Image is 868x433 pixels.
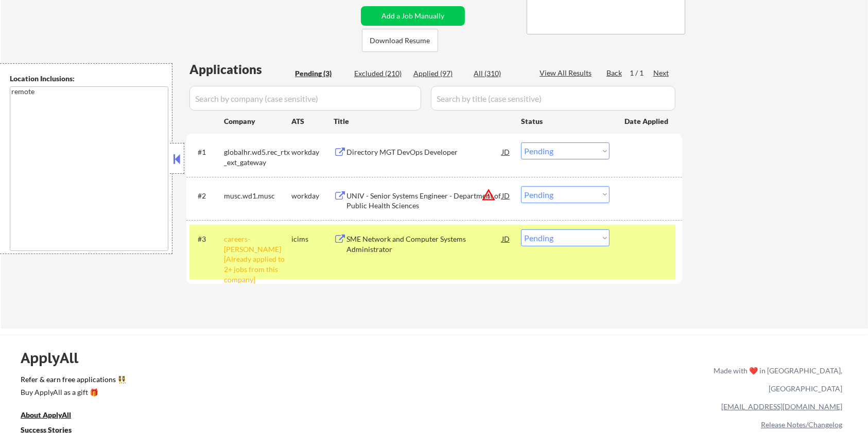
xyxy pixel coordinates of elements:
[606,68,623,78] div: Back
[709,362,842,398] div: Made with ❤️ in [GEOGRAPHIC_DATA], [GEOGRAPHIC_DATA]
[361,6,465,26] button: Add a Job Manually
[189,86,421,111] input: Search by company (case sensitive)
[21,349,90,367] div: ApplyAll
[431,86,675,111] input: Search by title (case sensitive)
[21,409,85,422] a: About ApplyAll
[198,234,216,244] div: #3
[346,147,502,157] div: Directory MGT DevOps Developer
[291,234,334,244] div: icims
[346,191,502,211] div: UNIV - Senior Systems Engineer - Department of Public Health Sciences
[198,147,216,157] div: #1
[295,68,346,79] div: Pending (3)
[521,112,610,130] div: Status
[10,74,168,84] div: Location Inclusions:
[721,402,842,411] a: [EMAIL_ADDRESS][DOMAIN_NAME]
[653,68,670,78] div: Next
[346,234,502,254] div: SME Network and Computer Systems Administrator
[481,188,496,202] button: warning_amber
[224,116,291,127] div: Company
[540,68,595,78] div: View All Results
[761,420,842,429] a: Release Notes/Changelog
[334,116,511,127] div: Title
[624,116,670,127] div: Date Applied
[362,29,438,52] button: Download Resume
[21,387,124,400] a: Buy ApplyAll as a gift 🎁
[501,142,511,161] div: JD
[630,68,653,78] div: 1 / 1
[291,116,334,127] div: ATS
[224,147,291,167] div: globalhr.wd5.rec_rtx_ext_gateway
[21,376,498,387] a: Refer & earn free applications 👯‍♀️
[21,410,71,419] u: About ApplyAll
[198,191,216,201] div: #2
[501,186,511,205] div: JD
[189,63,291,76] div: Applications
[224,234,291,284] div: careers-[PERSON_NAME] [Already applied to 2+ jobs from this company]
[354,68,406,79] div: Excluded (210)
[224,191,291,201] div: musc.wd1.musc
[413,68,465,79] div: Applied (97)
[291,191,334,201] div: workday
[474,68,525,79] div: All (310)
[291,147,334,157] div: workday
[501,229,511,248] div: JD
[21,389,124,396] div: Buy ApplyAll as a gift 🎁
